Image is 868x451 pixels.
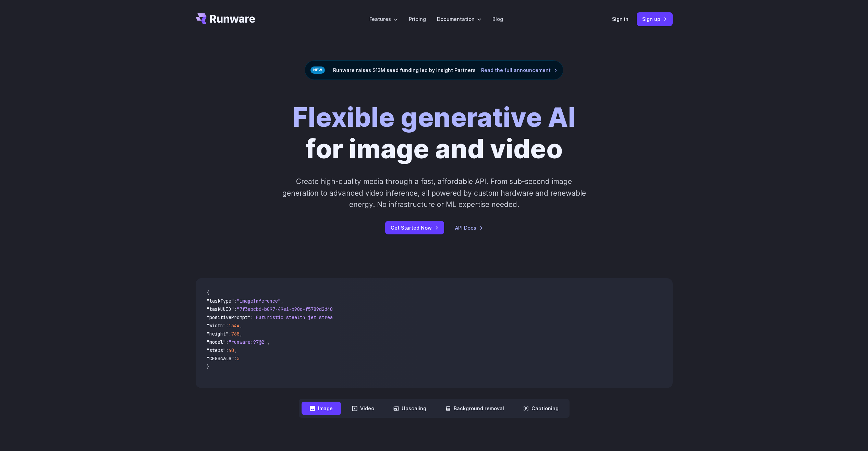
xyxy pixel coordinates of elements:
[409,15,426,23] a: Pricing
[207,364,209,370] span: }
[281,176,587,210] p: Create high-quality media through a fast, affordable API. From sub-second image generation to adv...
[253,314,503,320] span: "Futuristic stealth jet streaking through a neon-lit cityscape with glowing purple exhaust"
[437,402,512,415] button: Background removal
[226,322,229,329] span: :
[207,339,226,345] span: "model"
[437,15,481,23] label: Documentation
[302,402,341,415] button: Image
[293,101,576,133] strong: Flexible generative AI
[637,12,673,26] a: Sign up
[515,402,567,415] button: Captioning
[344,402,382,415] button: Video
[293,102,576,165] h1: for image and video
[455,224,483,232] a: API Docs
[250,314,253,320] span: :
[234,347,237,353] span: ,
[240,322,242,329] span: ,
[385,402,435,415] button: Upscaling
[237,298,281,304] span: "imageInference"
[226,347,229,353] span: :
[240,331,242,337] span: ,
[207,347,226,353] span: "steps"
[207,290,209,296] span: {
[229,331,231,337] span: :
[196,13,255,24] a: Go to /
[207,314,250,320] span: "positivePrompt"
[492,15,503,23] a: Blog
[237,306,341,312] span: "7f3ebcb6-b897-49e1-b98c-f5789d2d40d7"
[229,322,240,329] span: 1344
[231,331,240,337] span: 768
[229,347,234,353] span: 40
[305,60,563,80] div: Runware raises $13M seed funding led by Insight Partners
[207,298,234,304] span: "taskType"
[612,15,628,23] a: Sign in
[226,339,229,345] span: :
[481,66,558,74] a: Read the full announcement
[207,306,234,312] span: "taskUUID"
[281,298,283,304] span: ,
[267,339,270,345] span: ,
[234,306,237,312] span: :
[229,339,267,345] span: "runware:97@2"
[207,331,229,337] span: "height"
[385,221,444,234] a: Get Started Now
[207,322,226,329] span: "width"
[237,355,240,362] span: 5
[234,355,237,362] span: :
[207,355,234,362] span: "CFGScale"
[369,15,398,23] label: Features
[234,298,237,304] span: :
